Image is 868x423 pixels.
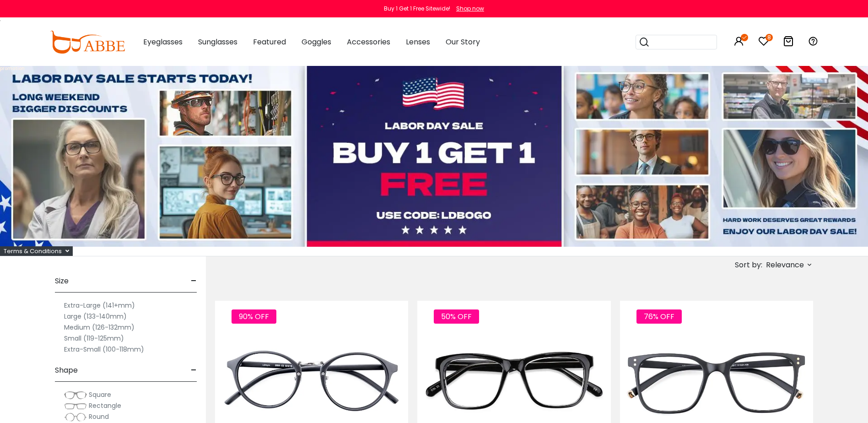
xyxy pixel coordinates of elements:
div: Buy 1 Get 1 Free Sitewide! [384,5,450,13]
span: 50% OFF [434,309,479,324]
div: Shop now [456,5,484,13]
label: Extra-Small (100-118mm) [64,344,144,355]
span: Square [89,390,111,399]
span: Accessories [347,37,390,47]
span: Sort by: [735,260,762,270]
label: Extra-Large (141+mm) [64,300,135,311]
img: Square.png [64,390,87,400]
span: Eyeglasses [143,37,183,47]
a: Shop now [452,5,484,12]
span: Lenses [406,37,430,47]
span: - [191,270,197,292]
span: Goggles [302,37,331,47]
i: 8 [766,34,773,41]
span: Relevance [766,257,804,273]
span: Rectangle [89,401,121,410]
span: Our Story [446,37,480,47]
label: Medium (126-132mm) [64,322,135,333]
span: Size [55,270,69,292]
label: Large (133-140mm) [64,311,127,322]
span: Sunglasses [198,37,237,47]
span: 90% OFF [232,309,276,324]
img: Round.png [64,412,87,422]
img: abbeglasses.com [50,31,125,54]
a: 8 [758,38,769,48]
span: Round [89,412,109,421]
label: Small (119-125mm) [64,333,124,344]
span: - [191,359,197,381]
span: Featured [253,37,286,47]
span: Shape [55,359,78,381]
span: 76% OFF [636,309,682,324]
img: Rectangle.png [64,401,87,411]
